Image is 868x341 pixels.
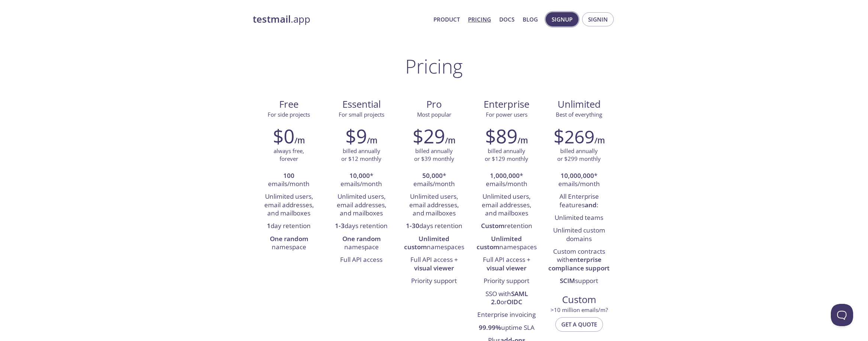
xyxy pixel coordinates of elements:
strong: 10,000 [349,171,370,180]
li: days retention [331,220,392,233]
li: * emails/month [548,170,610,191]
h1: Pricing [405,55,463,77]
iframe: Help Scout Beacon - Open [831,304,853,326]
li: emails/month [258,170,320,191]
span: 269 [564,124,594,149]
li: Unlimited users, email addresses, and mailboxes [403,191,465,220]
strong: 1-30 [406,221,419,230]
strong: One random [270,234,308,243]
span: Get a quote [561,319,597,329]
a: Blog [523,14,538,24]
h6: /m [367,134,377,147]
h2: $0 [273,125,294,147]
button: Signin [582,12,614,26]
span: For power users [486,111,527,118]
strong: testmail [253,13,291,26]
li: Unlimited custom domains [548,224,610,246]
strong: OIDC [507,298,522,306]
strong: Unlimited custom [404,234,450,251]
h2: $89 [485,125,517,147]
a: Pricing [468,14,491,24]
h6: /m [517,134,528,147]
li: Unlimited users, email addresses, and mailboxes [258,191,320,220]
p: billed annually or $299 monthly [557,147,601,163]
li: Priority support [403,275,465,288]
a: Docs [499,14,514,24]
h6: /m [445,134,455,147]
span: Free [259,98,319,111]
li: All Enterprise features : [548,191,610,212]
li: * emails/month [331,170,392,191]
strong: enterprise compliance support [548,255,610,272]
li: retention [476,220,537,233]
strong: visual viewer [414,264,454,272]
strong: 1 [267,221,271,230]
strong: 100 [283,171,294,180]
span: For small projects [339,111,384,118]
li: namespace [258,233,320,254]
strong: 10,000,000 [561,171,594,180]
span: Pro [404,98,464,111]
a: testmail.app [253,13,427,26]
p: billed annually or $39 monthly [414,147,454,163]
strong: Custom [481,221,504,230]
li: Unlimited users, email addresses, and mailboxes [331,191,392,220]
li: Enterprise invoicing [476,309,537,321]
button: Get a quote [555,317,603,331]
li: * emails/month [476,170,537,191]
li: day retention [258,220,320,233]
strong: One random [342,234,381,243]
span: Enterprise [476,98,537,111]
li: Full API access + [403,254,465,275]
strong: 99.99% [479,323,501,332]
h2: $9 [345,125,367,147]
span: Unlimited [558,98,601,111]
strong: Unlimited custom [477,234,522,251]
li: namespaces [476,233,537,254]
p: billed annually or $12 monthly [341,147,381,163]
li: Full API access + [476,254,537,275]
strong: 50,000 [422,171,443,180]
li: uptime SLA [476,322,537,334]
li: Custom contracts with [548,246,610,275]
strong: 1,000,000 [490,171,520,180]
span: Best of everything [556,111,602,118]
span: > 10 million emails/m? [551,306,608,314]
h6: /m [594,134,605,147]
span: Custom [549,293,609,306]
p: always free, forever [274,147,304,163]
span: Signup [552,14,572,24]
li: namespace [331,233,392,254]
button: Signup [546,12,578,26]
strong: and [585,201,597,209]
span: For side projects [268,111,310,118]
li: Unlimited users, email addresses, and mailboxes [476,191,537,220]
h2: $ [554,125,594,147]
strong: SCIM [560,276,575,285]
li: Priority support [476,275,537,288]
h6: /m [294,134,305,147]
span: Essential [331,98,392,111]
li: days retention [403,220,465,233]
li: * emails/month [403,170,465,191]
strong: visual viewer [487,264,526,272]
li: Full API access [331,254,392,266]
li: SSO with or [476,288,537,309]
li: Unlimited teams [548,212,610,224]
strong: SAML 2.0 [491,289,528,306]
h2: $29 [413,125,445,147]
li: support [548,275,610,288]
strong: 1-3 [335,221,345,230]
span: Signin [588,14,608,24]
p: billed annually or $129 monthly [485,147,528,163]
li: namespaces [403,233,465,254]
a: Product [433,14,460,24]
span: Most popular [417,111,451,118]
